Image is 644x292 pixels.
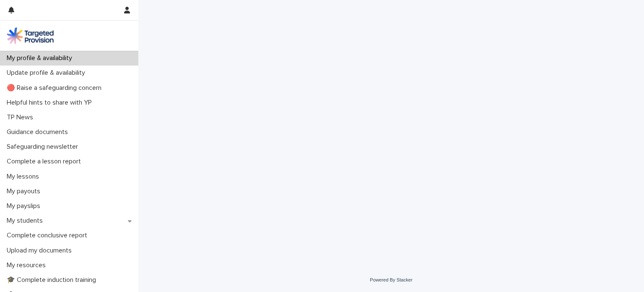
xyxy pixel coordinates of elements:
p: Update profile & availability [3,69,92,77]
p: 🔴 Raise a safeguarding concern [3,84,108,92]
p: Complete a lesson report [3,158,88,166]
a: Powered By Stacker [370,277,412,282]
p: My payouts [3,187,47,195]
p: My profile & availability [3,54,79,62]
p: Guidance documents [3,128,75,136]
p: Safeguarding newsletter [3,143,85,151]
p: TP News [3,113,40,121]
img: M5nRWzHhSzIhMunXDL62 [7,27,54,44]
p: Complete conclusive report [3,231,94,239]
p: My payslips [3,202,47,210]
p: Helpful hints to share with YP [3,99,99,107]
p: My resources [3,261,52,269]
p: My students [3,217,49,225]
p: My lessons [3,173,46,181]
p: 🎓 Complete induction training [3,276,103,284]
p: Upload my documents [3,247,78,255]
